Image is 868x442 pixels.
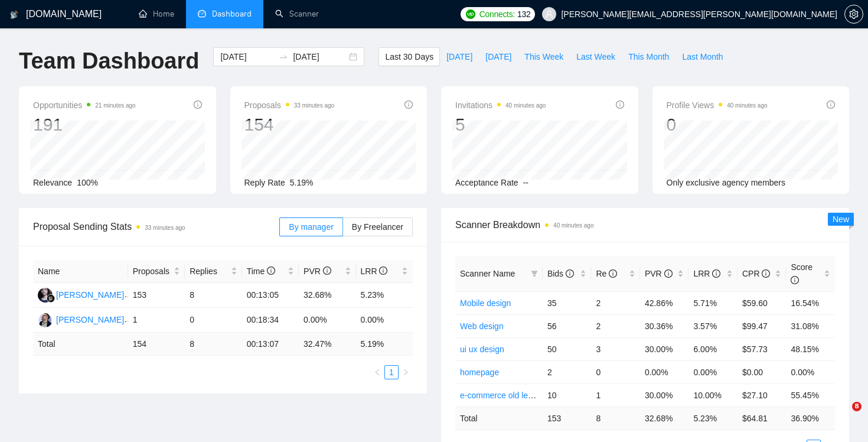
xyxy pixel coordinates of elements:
[38,314,124,324] a: YH[PERSON_NAME]
[833,214,849,224] span: New
[667,178,786,187] span: Only exclusive agency members
[460,298,511,308] a: Mobile design
[566,269,574,278] span: info-circle
[128,308,185,333] td: 1
[185,333,242,356] td: 8
[185,283,242,308] td: 8
[479,47,518,66] button: [DATE]
[294,102,334,109] time: 33 minutes ago
[128,333,185,356] td: 154
[827,100,835,109] span: info-circle
[455,98,546,112] span: Invitations
[786,407,835,430] td: 36.90 %
[528,265,540,282] span: filter
[645,269,673,278] span: PVR
[738,314,787,337] td: $99.47
[242,333,299,356] td: 00:13:07
[616,100,624,109] span: info-circle
[664,269,673,278] span: info-circle
[47,294,55,303] img: gigradar-bm.png
[545,10,553,18] span: user
[640,360,689,383] td: 0.00%
[591,383,640,407] td: 1
[404,100,413,109] span: info-circle
[38,290,124,299] a: RS[PERSON_NAME]
[688,407,738,430] td: 5.23 %
[384,365,399,379] li: 1
[33,260,128,283] th: Name
[194,100,202,109] span: info-circle
[688,383,738,407] td: 10.00%
[727,102,767,109] time: 40 minutes ago
[738,337,787,360] td: $57.73
[304,266,331,276] span: PVR
[33,333,128,356] td: Total
[323,266,331,275] span: info-circle
[370,365,384,379] button: left
[479,8,515,21] span: Connects:
[56,288,124,301] div: [PERSON_NAME]
[738,407,787,430] td: $ 64.81
[591,314,640,337] td: 2
[844,9,863,19] a: setting
[185,260,242,283] th: Replies
[640,337,689,360] td: 30.00%
[77,178,98,187] span: 100%
[399,365,413,379] button: right
[543,291,592,314] td: 35
[485,50,511,63] span: [DATE]
[455,178,518,187] span: Acceptance Rate
[299,308,355,333] td: 0.00%
[543,314,592,337] td: 56
[244,113,335,136] div: 154
[524,50,563,63] span: This Week
[667,98,768,112] span: Profile Views
[786,383,835,407] td: 55.45%
[361,266,388,276] span: LRR
[279,52,288,61] span: swap-right
[455,217,835,232] span: Scanner Breakdown
[133,265,171,278] span: Proposals
[385,50,433,63] span: Last 30 Days
[523,178,528,187] span: --
[543,360,592,383] td: 2
[145,225,185,231] time: 33 minutes ago
[543,383,592,407] td: 10
[244,178,285,187] span: Reply Rate
[289,222,333,232] span: By manager
[242,308,299,333] td: 00:18:34
[622,47,676,66] button: This Month
[688,337,738,360] td: 6.00%
[33,178,72,187] span: Relevance
[712,269,720,278] span: info-circle
[128,260,185,283] th: Proposals
[247,266,275,276] span: Time
[591,337,640,360] td: 3
[190,265,228,278] span: Replies
[543,337,592,360] td: 50
[738,291,787,314] td: $59.60
[570,47,622,66] button: Last Week
[299,333,355,356] td: 32.47 %
[786,360,835,383] td: 0.00%
[185,308,242,333] td: 0
[33,98,136,112] span: Opportunities
[279,52,288,61] span: to
[517,8,530,21] span: 132
[356,333,413,356] td: 5.19 %
[609,269,617,278] span: info-circle
[791,276,799,284] span: info-circle
[139,9,174,19] a: homeHome
[786,291,835,314] td: 16.54%
[374,369,381,376] span: left
[356,283,413,308] td: 5.23%
[460,269,515,278] span: Scanner Name
[19,47,199,75] h1: Team Dashboard
[290,178,314,187] span: 5.19%
[640,314,689,337] td: 30.36%
[10,5,18,24] img: logo
[455,113,546,136] div: 5
[738,383,787,407] td: $27.10
[399,365,413,379] li: Next Page
[33,113,136,136] div: 191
